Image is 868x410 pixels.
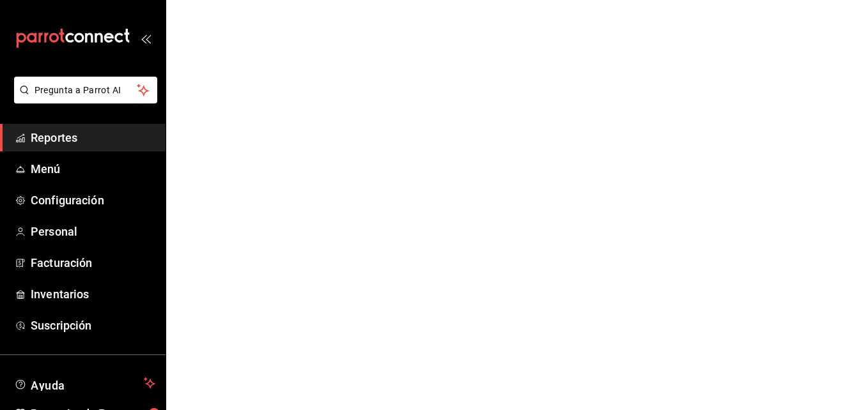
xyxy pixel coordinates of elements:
[14,77,157,103] button: Pregunta a Parrot AI
[31,223,155,240] span: Personal
[9,93,157,106] a: Pregunta a Parrot AI
[31,376,139,391] span: Ayuda
[31,254,155,271] span: Facturación
[31,160,155,178] span: Menú
[35,84,137,97] span: Pregunta a Parrot AI
[31,317,155,334] span: Suscripción
[31,129,155,146] span: Reportes
[31,285,155,303] span: Inventarios
[141,33,151,43] button: open_drawer_menu
[31,192,155,209] span: Configuración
